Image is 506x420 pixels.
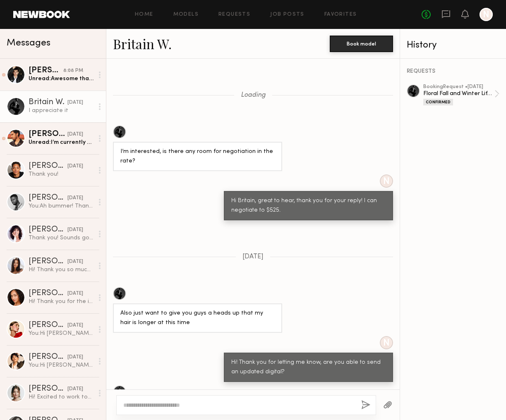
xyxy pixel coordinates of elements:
div: [DATE] [67,162,83,170]
div: You: Hi [PERSON_NAME]! Looking forward to having you as part of our campaign next week. I am stil... [29,329,94,337]
div: [PERSON_NAME] [29,67,63,75]
div: [PERSON_NAME] [29,194,67,202]
span: Messages [7,38,50,48]
div: Hi! Thank you for letting me know, are you able to send an updated digital? [231,358,386,377]
div: [DATE] [67,385,83,393]
div: Hi Britain, great to hear, thank you for your reply! I can negotiate to $525. [231,196,386,215]
div: [PERSON_NAME] [29,289,67,298]
a: Requests [218,12,250,17]
div: Also just want to give you guys a heads up that my hair is longer at this time [120,309,275,328]
div: [DATE] [67,258,83,266]
div: [DATE] [67,194,83,202]
a: Book model [330,40,393,47]
div: [PERSON_NAME] [29,258,67,266]
a: Job Posts [270,12,305,17]
div: [DATE] [67,290,83,298]
div: Floral Fall and Winter Lifestyle Campaign 2025 [423,90,494,98]
div: Thank you! [29,170,94,178]
span: [DATE] [242,253,264,260]
div: I’m interested, is there any room for negotiation in the rate? [120,147,275,166]
a: Favorites [324,12,357,17]
div: [DATE] [67,99,83,107]
div: [DATE] [67,353,83,361]
div: Britain W. [29,98,67,107]
div: Thank you! Sounds good, Looking forward to it 🌞 [29,234,94,242]
div: You: Ah bummer! Thank you so much for the quick reply. We are trying to fill a last minute gap, a... [29,202,94,210]
a: Models [173,12,199,17]
div: [DATE] [67,322,83,329]
div: Hi! Thank you so much, sounds good 😊 xx [29,266,94,274]
div: [DATE] [67,131,83,138]
div: [DATE] [67,226,83,234]
div: I appreciate it [29,107,94,115]
button: Book model [330,36,393,52]
div: [PERSON_NAME] [29,130,67,138]
a: Britain W. [113,35,172,52]
div: Hi! Thank you for the info. I’m looking forward to it as well. Have a great weekend! :) [29,298,94,305]
div: REQUESTS [407,69,499,74]
a: bookingRequest •[DATE]Floral Fall and Winter Lifestyle Campaign 2025Confirmed [423,84,499,105]
div: Hi! Excited to work together soon :). [29,393,94,401]
div: History [407,41,499,50]
div: [PERSON_NAME] [29,162,67,170]
div: [PERSON_NAME] [29,385,67,393]
span: Loading [241,92,266,99]
div: booking Request • [DATE] [423,84,494,90]
div: 8:08 PM [63,67,83,75]
div: Unread: I’m currently traveling back to [GEOGRAPHIC_DATA] and I won’t arrive until tonight, I’ll ... [29,138,94,146]
a: N [480,8,493,21]
div: [PERSON_NAME] [29,321,67,329]
div: [PERSON_NAME] [29,353,67,361]
a: Home [135,12,153,17]
div: You: Hi [PERSON_NAME], thank you for getting back to us! We completely understand and respect you... [29,361,94,369]
div: Unread: Awesome thank you so much I really appreciate it! Looking forward to it [29,75,94,83]
div: [PERSON_NAME] [29,226,67,234]
div: Confirmed [423,99,453,105]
